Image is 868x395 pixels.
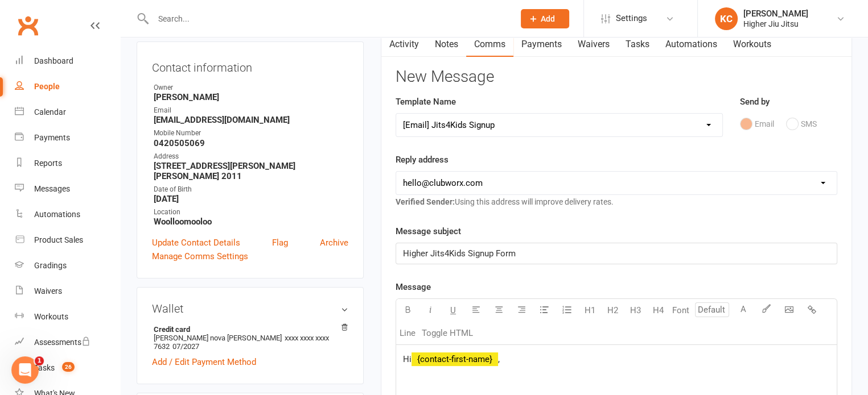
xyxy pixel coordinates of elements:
[152,57,348,74] h3: Contact information
[154,138,348,148] strong: 0420505069
[15,227,120,253] a: Product Sales
[647,299,669,322] button: H4
[15,304,120,330] a: Workouts
[427,31,466,57] a: Notes
[15,125,120,151] a: Payments
[152,236,240,250] a: Update Contact Details
[154,334,329,351] span: xxxx xxxx xxxx 7632
[15,74,120,99] a: People
[154,105,348,116] div: Email
[34,133,70,142] div: Payments
[34,261,67,270] div: Gradings
[34,235,83,244] div: Product Sales
[695,302,729,317] input: Default
[62,362,75,372] span: 26
[34,286,62,296] div: Waivers
[740,95,770,109] label: Send by
[15,176,120,202] a: Messages
[396,224,461,238] label: Message subject
[15,202,120,227] a: Automations
[732,299,755,322] button: A
[154,92,348,102] strong: [PERSON_NAME]
[466,31,513,57] a: Comms
[154,325,343,334] strong: Credit card
[34,363,55,372] div: Tasks
[15,253,120,278] a: Gradings
[15,330,120,355] a: Assessments
[15,355,120,381] a: Tasks 26
[154,115,348,125] strong: [EMAIL_ADDRESS][DOMAIN_NAME]
[396,197,614,206] span: Using this address will improve delivery rates.
[396,68,837,86] h3: New Message
[657,31,725,57] a: Automations
[403,248,516,259] span: Higher Jits4Kids Signup Form
[35,356,44,365] span: 1
[154,184,348,195] div: Date of Birth
[498,354,500,364] span: ,
[272,236,288,250] a: Flag
[618,31,657,57] a: Tasks
[34,210,80,219] div: Automations
[152,250,248,263] a: Manage Comms Settings
[15,151,120,176] a: Reports
[396,322,419,344] button: Line
[34,184,70,193] div: Messages
[150,11,506,27] input: Search...
[743,9,808,19] div: [PERSON_NAME]
[578,299,601,322] button: H1
[396,153,449,167] label: Reply address
[34,159,62,168] div: Reports
[725,31,779,57] a: Workouts
[513,31,570,57] a: Payments
[11,356,39,384] iframe: Intercom live chat
[152,302,348,315] h3: Wallet
[34,312,68,321] div: Workouts
[570,31,618,57] a: Waivers
[14,11,42,40] a: Clubworx
[616,6,647,31] span: Settings
[396,197,455,206] strong: Verified Sender:
[154,161,348,181] strong: [STREET_ADDRESS][PERSON_NAME][PERSON_NAME] 2011
[442,299,464,322] button: U
[34,338,90,347] div: Assessments
[34,82,60,91] div: People
[154,194,348,204] strong: [DATE]
[154,207,348,218] div: Location
[396,280,431,294] label: Message
[154,128,348,139] div: Mobile Number
[152,355,256,369] a: Add / Edit Payment Method
[320,236,348,250] a: Archive
[669,299,692,322] button: Font
[521,9,569,28] button: Add
[152,323,348,352] li: [PERSON_NAME] nova [PERSON_NAME]
[15,278,120,304] a: Waivers
[601,299,624,322] button: H2
[15,48,120,74] a: Dashboard
[172,342,199,351] span: 07/2027
[154,217,348,227] strong: Woolloomooloo
[154,151,348,162] div: Address
[381,31,427,57] a: Activity
[541,14,555,23] span: Add
[743,19,808,29] div: Higher Jiu Jitsu
[396,95,456,109] label: Template Name
[450,305,456,315] span: U
[15,99,120,125] a: Calendar
[403,354,412,364] span: Hi
[624,299,647,322] button: H3
[154,82,348,93] div: Owner
[34,56,73,65] div: Dashboard
[34,107,66,117] div: Calendar
[715,7,738,30] div: KC
[419,322,476,344] button: Toggle HTML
